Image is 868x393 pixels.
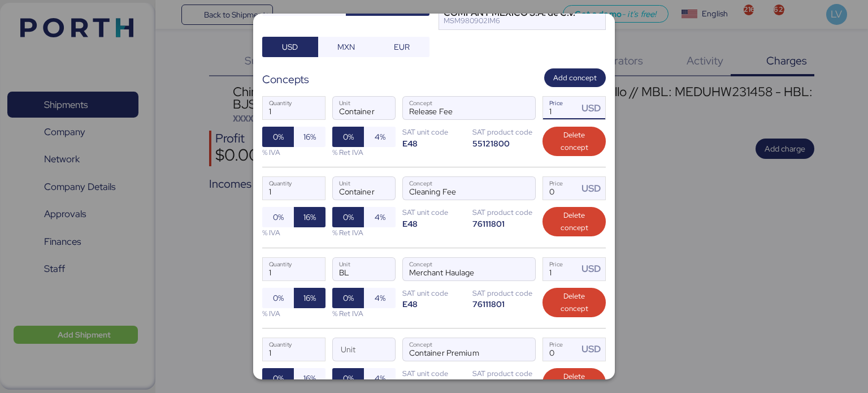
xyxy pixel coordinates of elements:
[343,372,354,385] span: 0%
[472,138,536,149] div: 55121800
[375,210,385,224] span: 4%
[403,97,508,119] input: Concept
[444,1,590,17] div: MEDITERRANEAN SHIPPING COMPANY MEXICO S.A. de C.V.
[262,368,294,388] button: 0%
[374,37,429,57] button: EUR
[511,340,535,364] button: ConceptConcept
[472,379,536,390] div: 76111801
[263,177,325,200] input: Quantity
[263,338,325,361] input: Quantity
[403,338,508,361] input: Concept
[262,308,325,319] div: % IVA
[318,37,374,57] button: MXN
[402,379,466,390] div: E48
[303,130,316,144] span: 16%
[337,40,355,54] span: MXN
[581,101,605,115] div: USD
[472,207,536,218] div: SAT product code
[262,37,318,57] button: USD
[364,207,396,227] button: 4%
[364,127,396,147] button: 4%
[262,227,325,238] div: % IVA
[333,338,395,361] input: Unit
[273,210,284,224] span: 0%
[542,207,606,236] button: Delete concept
[303,372,316,385] span: 16%
[552,209,597,234] span: Delete concept
[303,210,316,224] span: 16%
[472,288,536,299] div: SAT product code
[552,290,597,315] span: Delete concept
[394,40,410,54] span: EUR
[263,258,325,280] input: Quantity
[343,291,354,305] span: 0%
[511,100,535,123] button: ConceptConcept
[333,177,395,200] input: Unit
[294,368,325,388] button: 16%
[332,368,364,388] button: 0%
[273,291,284,305] span: 0%
[332,207,364,227] button: 0%
[332,288,364,308] button: 0%
[543,177,578,200] input: Price
[472,127,536,137] div: SAT product code
[262,71,309,88] div: Concepts
[332,127,364,147] button: 0%
[333,258,395,280] input: Unit
[263,97,325,119] input: Quantity
[402,127,466,137] div: SAT unit code
[262,288,294,308] button: 0%
[402,138,466,149] div: E48
[343,210,354,224] span: 0%
[282,40,298,54] span: USD
[402,288,466,299] div: SAT unit code
[294,207,325,227] button: 16%
[444,17,590,25] div: MSM980902IM6
[332,308,396,319] div: % Ret IVA
[472,368,536,379] div: SAT product code
[553,72,597,84] span: Add concept
[581,182,605,196] div: USD
[375,372,385,385] span: 4%
[552,129,597,154] span: Delete concept
[375,291,385,305] span: 4%
[472,299,536,309] div: 76111801
[511,260,535,284] button: ConceptConcept
[511,180,535,204] button: ConceptConcept
[402,218,466,229] div: E48
[544,68,606,87] button: Add concept
[262,127,294,147] button: 0%
[262,207,294,227] button: 0%
[262,147,325,158] div: % IVA
[543,258,578,280] input: Price
[402,299,466,309] div: E48
[472,218,536,229] div: 76111801
[403,258,508,280] input: Concept
[343,130,354,144] span: 0%
[294,288,325,308] button: 16%
[542,127,606,156] button: Delete concept
[332,147,396,158] div: % Ret IVA
[403,177,508,200] input: Concept
[364,288,396,308] button: 4%
[364,368,396,388] button: 4%
[273,372,284,385] span: 0%
[402,207,466,218] div: SAT unit code
[333,97,395,119] input: Unit
[542,288,606,317] button: Delete concept
[294,127,325,147] button: 16%
[332,227,396,238] div: % Ret IVA
[303,291,316,305] span: 16%
[581,342,605,356] div: USD
[543,97,578,119] input: Price
[402,368,466,379] div: SAT unit code
[581,262,605,276] div: USD
[273,130,284,144] span: 0%
[375,130,385,144] span: 4%
[543,338,578,361] input: Price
